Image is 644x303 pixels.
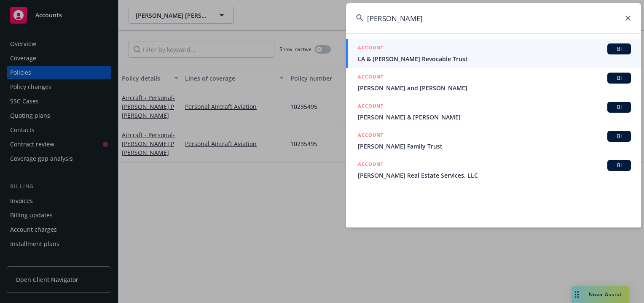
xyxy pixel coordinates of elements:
[611,103,628,111] span: BI
[611,74,628,82] span: BI
[358,73,384,83] h5: ACCOUNT
[611,45,628,53] span: BI
[358,113,631,122] span: [PERSON_NAME] & [PERSON_NAME]
[611,162,628,169] span: BI
[346,155,641,184] a: ACCOUNTBI[PERSON_NAME] Real Estate Services, LLC
[346,126,641,155] a: ACCOUNTBI[PERSON_NAME] Family Trust
[358,102,384,112] h5: ACCOUNT
[358,142,631,151] span: [PERSON_NAME] Family Trust
[346,39,641,68] a: ACCOUNTBILA & [PERSON_NAME] Revocable Trust
[346,68,641,97] a: ACCOUNTBI[PERSON_NAME] and [PERSON_NAME]
[346,97,641,126] a: ACCOUNTBI[PERSON_NAME] & [PERSON_NAME]
[358,54,631,63] span: LA & [PERSON_NAME] Revocable Trust
[358,43,384,54] h5: ACCOUNT
[358,160,384,170] h5: ACCOUNT
[346,3,641,33] input: Search...
[611,133,628,140] span: BI
[358,171,631,180] span: [PERSON_NAME] Real Estate Services, LLC
[358,131,384,141] h5: ACCOUNT
[358,84,631,92] span: [PERSON_NAME] and [PERSON_NAME]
